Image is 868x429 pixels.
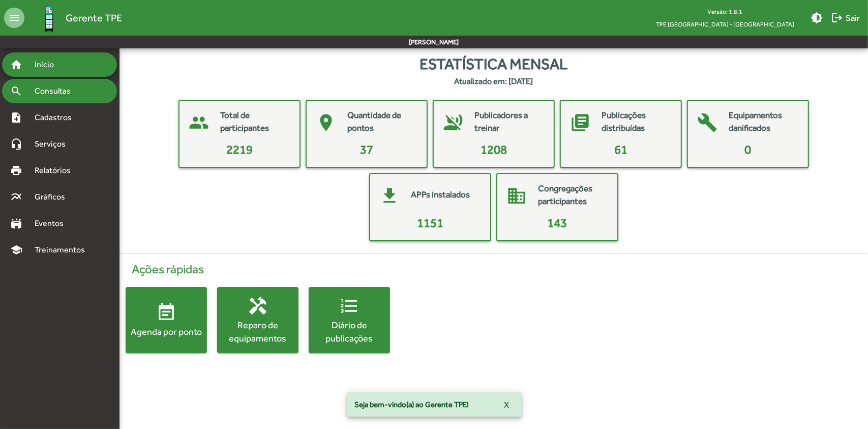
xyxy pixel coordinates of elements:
mat-icon: brightness_medium [811,12,823,24]
mat-icon: logout [831,12,843,24]
div: Reparo de equipamentos [217,319,298,344]
span: Gerente TPE [66,10,122,26]
span: 61 [614,142,627,156]
img: Logo [33,2,66,35]
mat-icon: place [311,107,341,138]
mat-icon: multiline_chart [10,191,22,203]
span: Consultas [28,85,84,97]
mat-icon: domain [501,181,532,211]
mat-icon: event_note [156,302,176,323]
mat-icon: home [10,59,22,71]
mat-card-title: Congregações participantes [538,182,607,208]
span: Relatórios [28,164,84,177]
span: Eventos [28,217,77,230]
mat-icon: build [692,107,723,138]
mat-icon: print [10,164,22,177]
button: Sair [827,9,864,27]
div: Agenda por ponto [126,325,207,338]
mat-icon: school [10,244,22,256]
h4: Ações rápidas [126,262,862,277]
div: Diário de publicações [309,319,390,344]
mat-icon: voice_over_off [438,107,468,138]
strong: Atualizado em: [DATE] [455,75,533,88]
span: 37 [360,142,373,156]
span: Sair [831,9,860,27]
mat-card-title: Total de participantes [220,109,289,135]
mat-icon: note_add [10,111,22,124]
mat-card-title: Publicações distribuídas [602,109,671,135]
mat-card-title: Quantidade de pontos [347,109,416,135]
span: 0 [745,142,752,156]
span: 1208 [481,142,507,156]
span: Treinamentos [28,244,97,256]
mat-icon: menu [4,8,24,28]
span: Seja bem-vindo(a) ao Gerente TPE! [355,399,469,410]
mat-icon: headset_mic [10,138,22,150]
span: Cadastros [28,111,85,124]
mat-icon: get_app [374,181,405,211]
mat-icon: search [10,85,22,97]
mat-card-title: Publicadores a treinar [474,109,544,135]
mat-card-title: Equipamentos danificados [729,109,798,135]
span: Gráficos [28,191,79,203]
mat-icon: library_books [565,107,595,138]
span: X [504,395,510,414]
span: 2219 [226,142,253,156]
button: Diário de publicações [309,287,390,353]
div: Versão: 1.8.1 [648,5,802,18]
mat-icon: handyman [248,296,268,316]
span: 143 [548,216,567,230]
span: TPE [GEOGRAPHIC_DATA] - [GEOGRAPHIC_DATA] [648,18,802,31]
mat-icon: stadium [10,217,22,230]
span: Estatística mensal [420,52,568,75]
mat-icon: people [184,107,214,138]
button: Agenda por ponto [126,287,207,353]
button: X [496,395,518,414]
span: 1151 [417,216,443,230]
span: Início [28,59,69,71]
button: Reparo de equipamentos [217,287,298,353]
mat-card-title: APPs instalados [411,188,470,202]
span: Serviços [28,138,79,150]
mat-icon: format_list_numbered [339,296,360,316]
a: Gerente TPE [24,2,122,35]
